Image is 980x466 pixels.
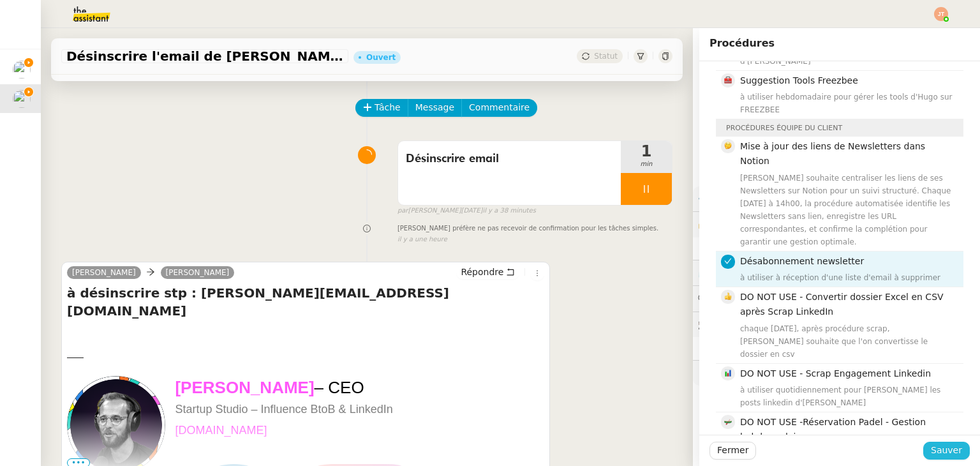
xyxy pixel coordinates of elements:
[709,37,775,49] span: Procédures
[698,368,738,378] span: 🧴
[67,284,544,320] h4: à désinscrire stp : [PERSON_NAME][EMAIL_ADDRESS][DOMAIN_NAME]
[740,292,944,317] span: DO NOT USE - Convertir dossier Excel en CSV après Scrap LinkedIn
[406,149,613,169] span: Désinscrire email
[923,442,970,460] button: Sauver
[175,402,544,417] p: Startup Studio – Influence BtoB & LinkedIn
[724,76,732,84] span: 🧰, toolbox
[375,100,401,115] span: Tâche
[698,267,786,278] span: ⏲️
[161,267,235,278] a: [PERSON_NAME]
[724,369,732,377] span: 📊, bar_chart
[461,99,537,117] button: Commentaire
[461,266,503,278] span: Répondre
[740,91,956,116] div: à utiliser hebdomadaire pour gérer les tools d'Hugo sur FREEZBEE
[698,319,857,329] span: 🕵️
[931,443,962,458] span: Sauver
[355,99,408,117] button: Tâche
[934,7,948,21] img: svg
[621,159,672,170] span: min
[709,442,756,460] button: Fermer
[740,75,858,86] span: Suggestion Tools Freezbee
[740,322,956,361] div: chaque [DATE], après procédure scrap, [PERSON_NAME] souhaite que l'on convertisse le dossier en csv
[469,100,530,115] span: Commentaire
[740,417,926,442] span: DO NOT USE -Réservation Padel - Gestion hebdomadaire
[693,286,980,311] div: 💬Commentaires
[698,192,764,206] span: ⚙️
[693,212,980,237] div: 🔐Données client
[698,293,780,303] span: 💬
[724,142,732,149] span: 🤔, thinking_face
[397,234,447,245] span: il y a une heure
[456,265,519,279] button: Répondre
[740,384,956,409] div: à utiliser quotidiennement pour [PERSON_NAME] les posts linkedin d'[PERSON_NAME]
[366,54,396,61] div: Ouvert
[67,267,141,278] a: [PERSON_NAME]
[315,378,364,397] span: – CEO
[698,217,781,232] span: 🔐
[175,424,267,437] a: [DOMAIN_NAME]
[740,368,931,379] span: DO NOT USE - Scrap Engagement Linkedin
[693,260,980,285] div: ⏲️Tâches 1:00
[693,186,980,211] div: ⚙️Procédures
[724,292,732,300] span: 👍, +1, thumbsup
[397,206,408,216] span: par
[66,50,343,63] span: Désinscrire l'email de [PERSON_NAME]
[175,376,544,399] p: [PERSON_NAME]
[408,99,462,117] button: Message
[67,351,544,364] div: ——
[693,361,980,386] div: 🧴Autres
[13,90,31,108] img: users%2F37wbV9IbQuXMU0UH0ngzBXzaEe12%2Favatar%2Fcba66ece-c48a-48c8-9897-a2adc1834457
[716,119,963,137] div: Procédures équipe du client
[693,312,980,337] div: 🕵️Autres demandes en cours 1
[740,172,956,248] div: [PERSON_NAME] souhaite centraliser les liens de ses Newsletters sur Notion pour un suivi structur...
[13,61,31,79] img: users%2FdHO1iM5N2ObAeWsI96eSgBoqS9g1%2Favatar%2Fdownload.png
[415,100,454,115] span: Message
[594,52,618,61] span: Statut
[724,417,732,425] span: 🛶, canoe
[740,256,864,266] span: Désabonnement newsletter
[397,206,536,216] small: [PERSON_NAME][DATE]
[717,443,748,458] span: Fermer
[397,223,658,234] span: [PERSON_NAME] préfère ne pas recevoir de confirmation pour les tâches simples.
[621,144,672,159] span: 1
[740,141,925,166] span: Mise à jour des liens de Newsletters dans Notion
[482,206,536,216] span: il y a 38 minutes
[740,271,956,284] div: à utiliser à réception d'une liste d'email à supprimer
